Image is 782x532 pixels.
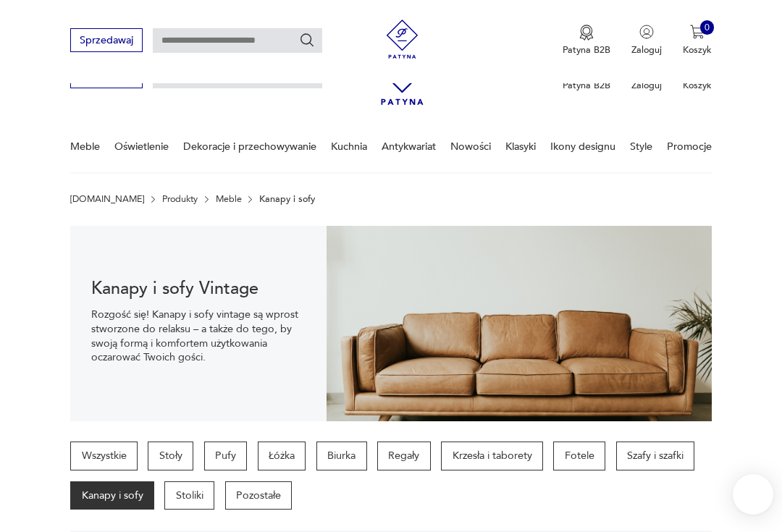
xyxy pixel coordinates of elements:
a: Fotele [553,442,605,470]
a: Ikony designu [550,122,615,172]
div: 0 [700,20,715,35]
a: Łóżka [258,442,306,470]
a: Regały [377,442,431,470]
a: Pufy [204,442,248,470]
a: Antykwariat [382,122,436,172]
p: Koszyk [683,79,712,92]
a: Oświetlenie [114,122,169,172]
p: Patyna B2B [563,79,610,92]
a: Nowości [450,122,491,172]
a: Ikona medaluPatyna B2B [563,25,610,56]
a: Meble [70,122,100,172]
img: Ikona koszyka [690,25,705,39]
h1: Kanapy i sofy Vintage [91,282,306,297]
button: Szukaj [299,32,315,48]
p: Patyna B2B [563,43,610,56]
p: Koszyk [683,43,712,56]
p: Zaloguj [631,79,662,92]
a: [DOMAIN_NAME] [70,194,144,204]
a: Sprzedawaj [70,37,142,46]
a: Pozostałe [225,481,293,510]
button: 0Koszyk [683,25,712,56]
img: Ikona medalu [579,25,594,41]
img: Patyna - sklep z meblami i dekoracjami vintage [378,20,426,59]
a: Stoliki [164,481,214,510]
button: Sprzedawaj [70,28,142,52]
a: Produkty [162,194,198,204]
a: Kanapy i sofy [70,481,154,510]
iframe: Smartsupp widget button [733,474,773,515]
a: Biurka [316,442,367,470]
img: 4dcd11543b3b691785adeaf032051535.jpg [327,226,711,421]
img: Ikonka użytkownika [639,25,654,39]
a: Dekoracje i przechowywanie [183,122,316,172]
p: Rozgość się! Kanapy i sofy vintage są wprost stworzone do relaksu – a także do tego, by swoją for... [91,308,306,365]
p: Zaloguj [631,43,662,56]
a: Meble [216,194,242,204]
button: Zaloguj [631,25,662,56]
a: Style [630,122,652,172]
a: Kuchnia [331,122,367,172]
a: Wszystkie [70,442,138,470]
a: Szafy i szafki [616,442,695,470]
a: Stoły [148,442,193,470]
p: Kanapy i sofy [259,194,315,204]
a: Krzesła i taborety [441,442,543,470]
a: Klasyki [505,122,536,172]
a: Promocje [667,122,712,172]
button: Patyna B2B [563,25,610,56]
